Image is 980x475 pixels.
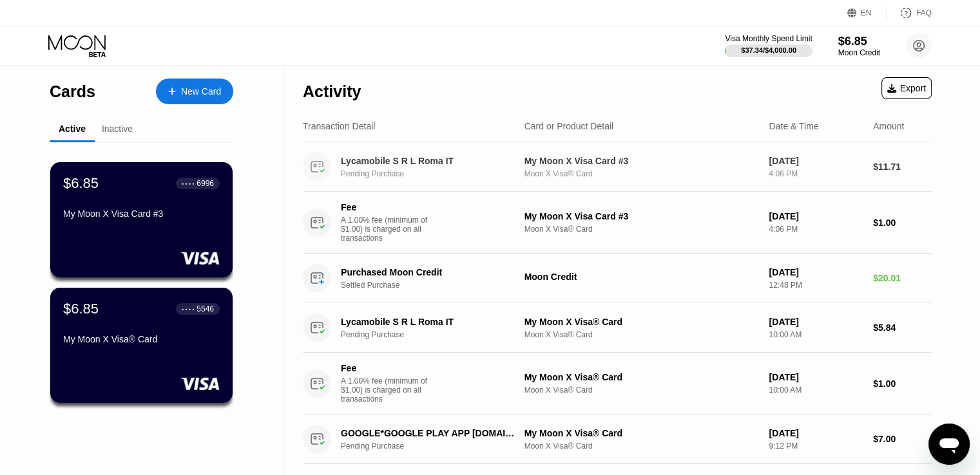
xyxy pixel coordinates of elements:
[873,434,932,444] div: $7.00
[341,281,531,290] div: Settled Purchase
[303,142,932,192] div: Lycamobile S R L Roma ITPending PurchaseMy Moon X Visa Card #3Moon X Visa® Card[DATE]4:06 PM$11.71
[63,209,220,219] div: My Moon X Visa Card #3
[303,121,375,131] div: Transaction Detail
[59,124,86,134] div: Active
[341,363,431,373] div: Fee
[769,267,863,277] div: [DATE]
[861,8,872,17] div: EN
[524,428,759,438] div: My Moon X Visa® Card
[341,216,437,243] div: A 1.00% fee (minimum of $1.00) is charged on all transactions
[341,428,517,438] div: GOOGLE*GOOGLE PLAY APP [DOMAIN_NAME][URL]
[873,378,932,389] div: $1.00
[341,156,517,166] div: Lycamobile S R L Roma IT
[303,303,932,353] div: Lycamobile S R L Roma ITPending PurchaseMy Moon X Visa® CardMoon X Visa® Card[DATE]10:00 AM$5.84
[524,169,759,178] div: Moon X Visa® Card
[341,202,431,212] div: Fee
[769,281,863,290] div: 12:48 PM
[769,211,863,221] div: [DATE]
[341,169,531,178] div: Pending Purchase
[341,317,517,327] div: Lycamobile S R L Roma IT
[881,77,932,99] div: Export
[303,192,932,254] div: FeeA 1.00% fee (minimum of $1.00) is charged on all transactionsMy Moon X Visa Card #3Moon X Visa...
[524,372,759,382] div: My Moon X Visa® Card
[928,424,970,465] iframe: Button to launch messaging window
[873,273,932,283] div: $20.01
[341,377,437,404] div: A 1.00% fee (minimum of $1.00) is charged on all transactions
[769,169,863,178] div: 4:06 PM
[156,79,233,104] div: New Card
[524,317,759,327] div: My Moon X Visa® Card
[838,35,880,48] div: $6.85
[50,288,233,403] div: $6.85● ● ● ●5546My Moon X Visa® Card
[524,272,759,282] div: Moon Credit
[524,386,759,395] div: Moon X Visa® Card
[303,353,932,414] div: FeeA 1.00% fee (minimum of $1.00) is charged on all transactionsMy Moon X Visa® CardMoon X Visa® ...
[181,86,221,97] div: New Card
[873,121,904,131] div: Amount
[524,330,759,339] div: Moon X Visa® Card
[102,124,133,134] div: Inactive
[303,414,932,464] div: GOOGLE*GOOGLE PLAY APP [DOMAIN_NAME][URL]Pending PurchaseMy Moon X Visa® CardMoon X Visa® Card[DA...
[524,156,759,166] div: My Moon X Visa Card #3
[769,121,818,131] div: Date & Time
[725,34,812,57] div: Visa Monthly Spend Limit$37.34/$4,000.00
[769,225,863,234] div: 4:06 PM
[769,156,863,166] div: [DATE]
[769,442,863,451] div: 9:12 PM
[887,83,926,93] div: Export
[769,428,863,438] div: [DATE]
[769,386,863,395] div: 10:00 AM
[63,334,220,344] div: My Moon X Visa® Card
[873,162,932,172] div: $11.71
[524,121,614,131] div: Card or Product Detail
[197,179,214,188] div: 6996
[182,307,195,311] div: ● ● ● ●
[524,442,759,451] div: Moon X Visa® Card
[838,35,880,57] div: $6.85Moon Credit
[50,82,95,101] div: Cards
[63,301,99,317] div: $6.85
[63,175,99,192] div: $6.85
[50,162,233,277] div: $6.85● ● ● ●6996My Moon X Visa Card #3
[847,6,887,19] div: EN
[725,34,812,43] div: Visa Monthly Spend Limit
[916,8,932,17] div: FAQ
[524,211,759,221] div: My Moon X Visa Card #3
[303,254,932,303] div: Purchased Moon CreditSettled PurchaseMoon Credit[DATE]12:48 PM$20.01
[769,330,863,339] div: 10:00 AM
[741,46,796,54] div: $37.34 / $4,000.00
[341,442,531,451] div: Pending Purchase
[838,48,880,57] div: Moon Credit
[341,267,517,277] div: Purchased Moon Credit
[524,225,759,234] div: Moon X Visa® Card
[303,82,361,101] div: Activity
[769,317,863,327] div: [DATE]
[769,372,863,382] div: [DATE]
[873,322,932,333] div: $5.84
[197,304,214,313] div: 5546
[873,218,932,228] div: $1.00
[182,182,195,185] div: ● ● ● ●
[887,6,932,19] div: FAQ
[341,330,531,339] div: Pending Purchase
